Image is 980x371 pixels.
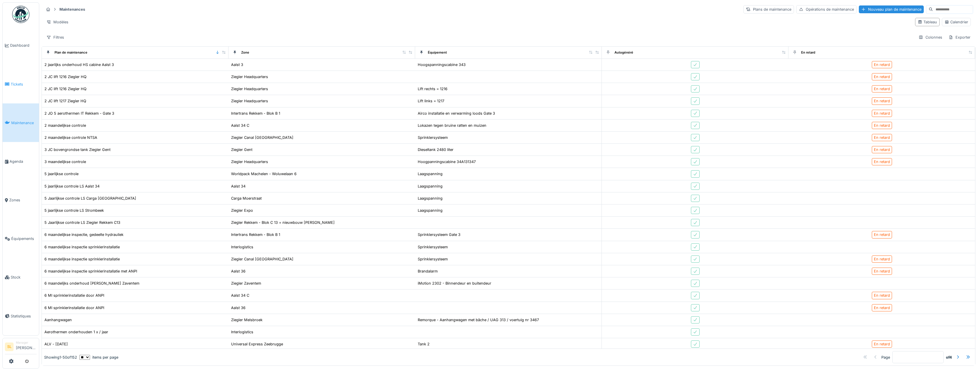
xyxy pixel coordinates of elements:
[418,232,460,237] div: Sprinklersysteem Gate 3
[44,135,97,140] div: 2 maandelijkse controle NTSA
[231,86,268,92] div: Ziegler Headquarters
[9,197,37,203] span: Zones
[44,196,136,201] div: 5 Jaarlijkse controle LS Carga [GEOGRAPHIC_DATA]
[874,111,890,116] div: En retard
[16,340,37,345] div: Manager
[418,86,447,92] div: Lift rechts = 1216
[418,62,466,67] div: Hoogspanningscabine 343
[231,341,283,347] div: Universal Express Zeebrugge
[231,208,253,213] div: Ziegler Expo
[5,342,14,351] li: SL
[44,62,114,67] div: 2 jaarlijks onderhoud HS cabine Aalst 3
[874,341,890,347] div: En retard
[55,50,87,55] div: Plan de maintenance
[44,18,71,26] div: Modèles
[796,5,857,14] div: Opérations de maintenance
[881,355,890,360] div: Page
[231,183,246,189] div: Aalst 34
[418,281,491,286] div: iMotion 2302 - Binnendeur en buitendeur
[231,196,262,201] div: Carga Moerstraat
[418,317,539,323] div: Remorque - Aanhangwagen met bâche / UAG 313 / voertuig nr 3467
[231,317,263,323] div: Ziegler Melsbroek
[44,220,120,225] div: 5 Jaarlijkse controle LS Ziegler Rekkem C13
[874,123,890,128] div: En retard
[801,50,815,55] div: En retard
[418,256,448,262] div: Sprinklersysteem
[3,65,39,103] a: Tickets
[231,123,249,128] div: Aalst 34 C
[418,183,443,189] div: Laagspanning
[10,159,37,164] span: Agenda
[874,293,890,298] div: En retard
[3,297,39,335] a: Statistiques
[44,293,104,298] div: 6 MI sprinklerinstallatie door ANPI
[57,7,87,12] strong: Maintenances
[44,74,87,79] div: 2 JC lift 1216 Ziegler HQ
[44,232,123,237] div: 6 maandelijkse inspectie, gedeelte hydrauliek
[418,208,443,213] div: Laagspanning
[44,329,108,335] div: Aerothermen onderhouden 1 x / jaar
[44,256,120,262] div: 6 maandelijkse inspectie sprinklerinstallatie
[418,135,448,140] div: Sprinklersysteem
[874,98,890,104] div: En retard
[231,305,246,311] div: Aalst 36
[874,268,890,274] div: En retard
[44,281,139,286] div: 6 maandelijks onderhoud [PERSON_NAME] Zaventem
[231,232,280,237] div: Intertrans Rekkem - Blok B 1
[428,50,447,55] div: Équipement
[418,244,448,250] div: Sprinklersysteem
[11,313,37,319] span: Statistiques
[241,50,249,55] div: Zone
[44,147,110,152] div: 3 JC bovengrondse tank Ziegler Gent
[11,275,37,280] span: Stock
[418,341,430,347] div: Tank 2
[418,159,476,164] div: Hoogpanningscabine 34A131347
[418,147,454,152] div: Dieseltank 2480 liter
[44,33,67,41] div: Filtres
[44,171,78,177] div: 5 jaarlijkse controle
[44,305,104,311] div: 6 MI sprinklerinstallatie door ANPI
[874,147,890,152] div: En retard
[11,82,37,87] span: Tickets
[231,281,261,286] div: Ziegler Zaventem
[3,26,39,65] a: Dashboard
[874,62,890,67] div: En retard
[231,98,268,104] div: Ziegler Headquarters
[916,33,945,41] div: Colonnes
[418,111,495,116] div: Airco installatie en verwarming loods Gate 3
[44,268,137,274] div: 6 maandelijkse inspectie sprinklerinstallatie met ANPI
[11,236,37,241] span: Équipements
[946,33,973,41] div: Exporter
[44,355,77,360] div: Showing 1 - 50 of 152
[231,62,243,67] div: Aalst 3
[231,159,268,164] div: Ziegler Headquarters
[44,111,114,116] div: 2 JO 5 aerothermen IT Rekkem - Gate 3
[10,43,37,48] span: Dashboard
[79,355,118,360] div: items per page
[231,74,268,79] div: Ziegler Headquarters
[44,244,120,250] div: 6 maandelijkse inspectie sprinklerinstallatie
[5,340,37,354] a: SL Manager[PERSON_NAME]
[231,256,293,262] div: Ziegler Canal [GEOGRAPHIC_DATA]
[44,208,104,213] div: 5 jaarlijkse controle LS Strombeek
[231,171,297,177] div: Worldpack Machelen - Woluwelaan 6
[231,293,249,298] div: Aalst 34 C
[12,6,29,23] img: Badge_color-CXgf-gQk.svg
[945,19,968,25] div: Calendrier
[418,98,444,104] div: Lift links = 1217
[16,340,37,353] li: [PERSON_NAME]
[231,111,280,116] div: Intertrans Rekkem - Blok B 1
[231,220,335,225] div: Ziegler Rekkem - Blok C 13 = nieuwbouw [PERSON_NAME]
[874,135,890,140] div: En retard
[231,329,253,335] div: Interlogistics
[3,103,39,142] a: Maintenance
[418,171,443,177] div: Laagspanning
[44,341,68,347] div: ALV - [DATE]
[946,355,952,360] strong: of 4
[418,123,486,128] div: Lokazen tegen bruine ratten en muizen
[231,135,293,140] div: Ziegler Canal [GEOGRAPHIC_DATA]
[231,147,252,152] div: Ziegler Gent
[418,196,443,201] div: Laagspanning
[231,268,246,274] div: Aalst 36
[874,305,890,311] div: En retard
